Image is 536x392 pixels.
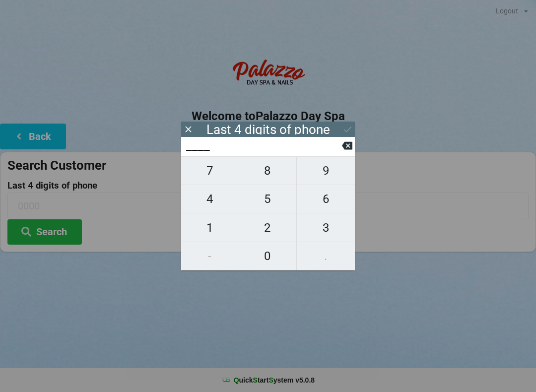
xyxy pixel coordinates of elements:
button: 8 [239,156,297,185]
button: 6 [297,185,355,213]
span: 5 [239,189,297,209]
span: 9 [297,160,355,181]
span: 3 [297,217,355,238]
span: 8 [239,160,297,181]
button: 7 [181,156,239,185]
button: 3 [297,213,355,242]
span: 0 [239,246,297,266]
span: 6 [297,189,355,209]
button: 5 [239,185,297,213]
button: 9 [297,156,355,185]
div: Last 4 digits of phone [206,125,330,134]
span: 7 [181,160,239,181]
button: 2 [239,213,297,242]
span: 2 [239,217,297,238]
button: 1 [181,213,239,242]
span: 1 [181,217,239,238]
button: 4 [181,185,239,213]
button: 0 [239,242,297,270]
span: 4 [181,189,239,209]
